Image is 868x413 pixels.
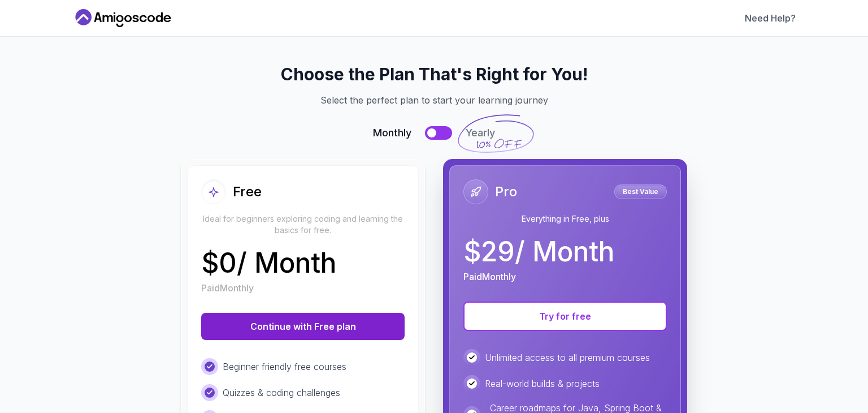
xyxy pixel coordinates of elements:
[745,11,796,25] a: Need Help?
[233,183,262,201] h2: Free
[495,183,517,201] h2: Pro
[201,313,405,340] button: Continue with Free plan
[223,360,346,373] p: Beginner friendly free courses
[485,377,600,390] p: Real-world builds & projects
[373,125,411,141] span: Monthly
[86,93,782,107] p: Select the perfect plan to start your learning journey
[463,213,667,225] p: Everything in Free, plus
[86,64,782,84] h2: Choose the Plan That's Right for You!
[463,270,516,283] p: Paid Monthly
[201,281,254,295] p: Paid Monthly
[223,386,340,399] p: Quizzes & coding challenges
[463,302,667,331] button: Try for free
[463,238,614,265] p: $ 29 / Month
[201,249,336,277] p: $ 0 / Month
[201,213,405,236] p: Ideal for beginners exploring coding and learning the basics for free.
[485,351,650,364] p: Unlimited access to all premium courses
[616,186,665,197] p: Best Value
